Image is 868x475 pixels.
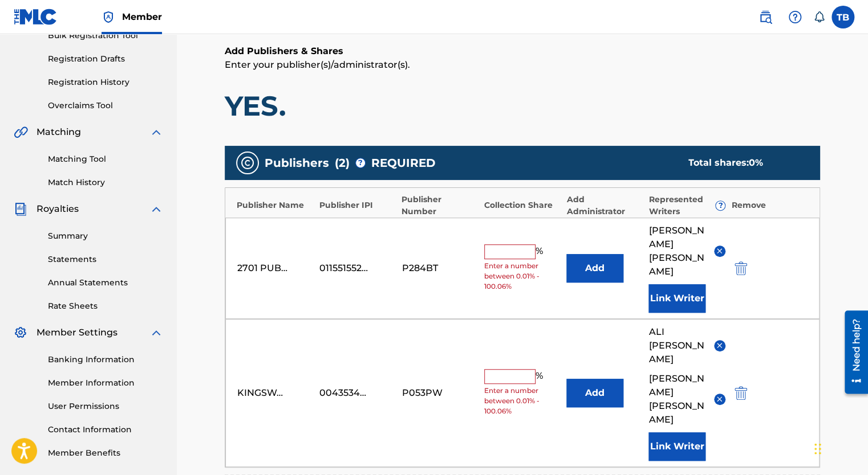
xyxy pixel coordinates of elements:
span: 0 % [749,157,763,168]
img: Matching [14,125,28,139]
span: ALI [PERSON_NAME] [648,325,705,366]
img: publishers [241,156,254,170]
a: Public Search [754,6,777,28]
a: Matching Tool [48,153,163,165]
span: ? [716,201,725,210]
button: Link Writer [648,284,705,313]
a: Contact Information [48,424,163,436]
img: MLC Logo [14,9,58,25]
span: REQUIRED [371,154,436,171]
span: Enter a number between 0.01% - 100.06% [484,386,561,416]
span: ? [356,158,365,167]
img: help [788,10,802,24]
h1: YES. [225,89,820,123]
h6: Add Publishers & Shares [225,44,820,58]
img: remove-from-list-button [715,341,724,350]
a: Match History [48,177,163,189]
div: Help [784,6,806,28]
img: expand [149,326,163,339]
a: Member Information [48,377,163,389]
div: Drag [814,432,821,466]
span: % [536,244,546,259]
div: Add Administrator [566,194,643,218]
span: Member [122,10,162,23]
span: Royalties [36,202,79,216]
span: Publishers [265,154,329,171]
button: Add [566,254,623,282]
img: search [759,10,772,24]
div: Publisher IPI [319,199,396,211]
img: remove-from-list-button [715,247,724,255]
img: expand [149,202,163,216]
div: Publisher Name [237,199,314,211]
a: Overclaims Tool [48,100,163,112]
div: Notifications [813,11,825,23]
a: Registration History [48,76,163,88]
a: Summary [48,230,163,242]
button: Link Writer [648,432,705,461]
div: Collection Share [484,199,561,211]
div: User Menu [832,6,854,28]
span: Member Settings [36,326,117,339]
span: ( 2 ) [335,154,350,171]
a: Member Benefits [48,447,163,459]
a: Annual Statements [48,277,163,289]
img: 12a2ab48e56ec057fbd8.svg [735,261,747,275]
img: Royalties [14,202,27,216]
span: [PERSON_NAME] [PERSON_NAME] [648,372,705,427]
img: remove-from-list-button [715,395,724,403]
a: Banking Information [48,354,163,366]
span: Enter a number between 0.01% - 100.06% [484,261,561,292]
div: Remove [731,199,808,211]
img: expand [149,125,163,139]
p: Enter your publisher(s)/administrator(s). [225,58,820,72]
span: [PERSON_NAME] [PERSON_NAME] [648,224,705,279]
span: Matching [36,125,81,139]
a: Registration Drafts [48,53,163,65]
img: Member Settings [14,326,27,339]
a: Bulk Registration Tool [48,30,163,42]
img: 12a2ab48e56ec057fbd8.svg [735,386,747,400]
a: Statements [48,253,163,265]
button: Add [566,379,623,407]
a: User Permissions [48,400,163,412]
iframe: Chat Widget [811,420,868,475]
div: Publisher Number [401,194,478,218]
span: % [536,369,546,384]
a: Rate Sheets [48,300,163,312]
iframe: Resource Center [836,306,868,398]
div: Total shares: [688,156,797,170]
div: Represented Writers [649,194,726,218]
img: Top Rightsholder [102,10,115,24]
